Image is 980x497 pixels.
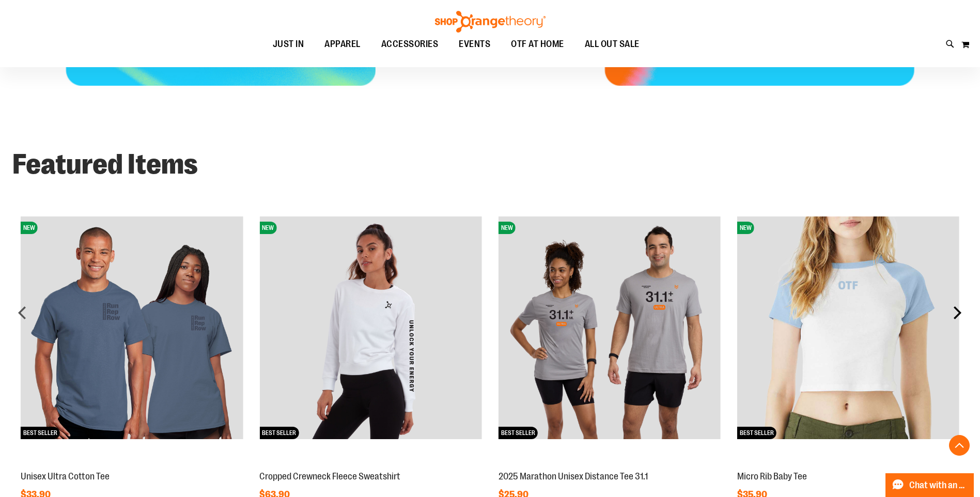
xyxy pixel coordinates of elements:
[585,33,640,56] span: ALL OUT SALE
[259,427,299,439] span: BEST SELLER
[885,473,974,497] button: Chat with an Expert
[499,471,648,482] a: 2025 Marathon Unisex Distance Tee 31.1
[259,222,276,234] span: NEW
[21,216,243,439] img: Unisex Ultra Cotton Tee
[737,471,807,482] a: Micro Rib Baby Tee
[259,460,481,468] a: Cropped Crewneck Fleece SweatshirtNEWBEST SELLER
[949,435,970,456] button: Back To Top
[21,427,60,439] span: BEST SELLER
[12,148,198,180] strong: Featured Items
[909,480,968,490] span: Chat with an Expert
[459,33,490,56] span: EVENTS
[273,33,304,56] span: JUST IN
[21,460,243,468] a: Unisex Ultra Cotton TeeNEWBEST SELLER
[737,460,959,468] a: Micro Rib Baby TeeNEWBEST SELLER
[259,216,481,439] img: Cropped Crewneck Fleece Sweatshirt
[737,222,754,234] span: NEW
[21,471,110,482] a: Unisex Ultra Cotton Tee
[12,302,33,323] div: prev
[737,216,959,439] img: Micro Rib Baby Tee
[21,222,38,234] span: NEW
[499,460,721,468] a: 2025 Marathon Unisex Distance Tee 31.1NEWBEST SELLER
[499,427,538,439] span: BEST SELLER
[381,33,439,56] span: ACCESSORIES
[499,222,516,234] span: NEW
[947,302,968,323] div: next
[737,427,776,439] span: BEST SELLER
[499,216,721,439] img: 2025 Marathon Unisex Distance Tee 31.1
[511,33,564,56] span: OTF AT HOME
[433,11,547,33] img: Shop Orangetheory
[324,33,361,56] span: APPAREL
[259,471,400,482] a: Cropped Crewneck Fleece Sweatshirt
